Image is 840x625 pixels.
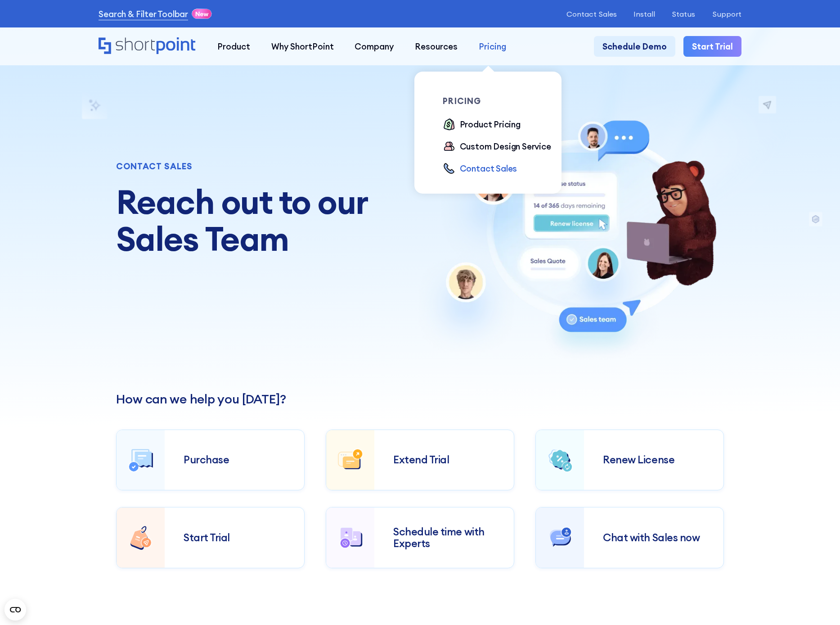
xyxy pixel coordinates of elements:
[479,40,506,53] div: Pricing
[443,97,560,105] div: pricing
[99,37,196,55] a: Home
[415,40,458,53] div: Resources
[603,532,705,543] div: Chat with Sales now
[116,392,724,406] h2: How can we help you [DATE]?
[99,8,188,20] a: Search & Filter Toolbar
[460,162,517,175] div: Contact Sales
[535,507,724,568] a: Chat with Sales now
[460,118,521,131] div: Product Pricing
[638,263,840,625] iframe: Chat Widget
[443,118,521,132] a: Product Pricing
[603,454,705,466] div: Renew License
[116,430,305,490] a: Purchase
[271,40,334,53] div: Why ShortPoint
[207,36,261,57] a: Product
[443,162,517,176] a: Contact Sales
[535,430,724,490] a: Renew License
[672,10,695,18] a: Status
[393,454,495,466] div: Extend Trial
[355,40,394,53] div: Company
[116,507,305,568] a: Start Trial
[326,507,514,568] a: Schedule time with Experts
[633,10,655,18] a: Install
[566,10,617,18] a: Contact Sales
[217,40,250,53] div: Product
[326,430,514,490] a: Extend Trial
[404,36,468,57] a: Resources
[261,36,344,57] a: Why ShortPoint
[116,162,396,171] div: CONTACT SALES
[594,36,675,57] a: Schedule Demo
[712,10,741,18] a: Support
[184,532,285,543] div: Start Trial
[344,36,404,57] a: Company
[184,454,285,466] div: Purchase
[116,183,396,257] h1: Reach out to our Sales Team
[460,140,551,153] div: Custom Design Service
[4,599,26,620] button: Open CMP widget
[468,36,517,57] a: Pricing
[683,36,741,57] a: Start Trial
[393,526,495,549] div: Schedule time with Experts
[443,140,551,154] a: Custom Design Service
